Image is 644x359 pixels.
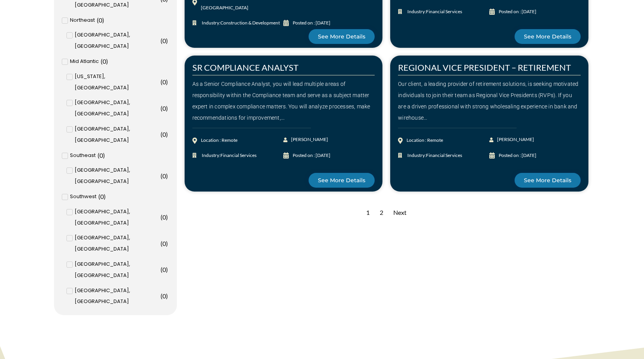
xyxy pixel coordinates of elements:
[161,37,162,44] span: (
[162,131,166,138] span: 0
[293,150,330,161] div: Posted on : [DATE]
[161,105,162,112] span: (
[309,29,375,44] a: See More Details
[99,152,103,159] span: 0
[101,58,103,65] span: (
[166,213,168,221] span: )
[524,178,571,183] span: See More Details
[405,150,462,161] span: Industry:
[398,150,489,161] a: Industry:Financial Services
[166,37,168,44] span: )
[70,15,95,26] span: Northeast
[289,134,328,145] span: [PERSON_NAME]
[499,150,536,161] div: Posted on : [DATE]
[192,78,375,123] div: As a Senior Compliance Analyst, you will lead multiple areas of responsibility within the Complia...
[166,131,168,138] span: )
[200,17,280,29] span: Industry:
[166,78,168,85] span: )
[75,232,159,255] span: [GEOGRAPHIC_DATA], [GEOGRAPHIC_DATA]
[75,124,159,146] span: [GEOGRAPHIC_DATA], [GEOGRAPHIC_DATA]
[318,178,365,183] span: See More Details
[162,105,166,112] span: 0
[70,191,96,202] span: Southwest
[103,58,106,65] span: 0
[398,6,489,17] a: Industry:Financial Services
[161,240,162,247] span: (
[162,78,166,85] span: 0
[293,17,330,29] div: Posted on : [DATE]
[103,152,105,159] span: )
[98,193,100,200] span: (
[162,266,166,273] span: 0
[426,9,462,14] span: Financial Services
[166,105,168,112] span: )
[407,135,443,146] div: Location : Remote
[192,62,298,73] a: SR COMPLIANCE ANALYST
[166,292,168,300] span: )
[499,6,536,17] div: Posted on : [DATE]
[398,62,571,73] a: REGIONAL VICE PRESIDENT – RETIREMENT
[162,37,166,44] span: 0
[200,150,257,161] span: Industry:
[99,16,102,24] span: 0
[398,78,581,123] div: Our client, a leading provider of retirement solutions, is seeking motivated individuals to join ...
[318,34,365,39] span: See More Details
[70,150,96,161] span: Southeast
[75,285,159,308] span: [GEOGRAPHIC_DATA], [GEOGRAPHIC_DATA]
[75,259,159,281] span: [GEOGRAPHIC_DATA], [GEOGRAPHIC_DATA]
[100,193,104,200] span: 0
[97,16,99,24] span: (
[162,240,166,247] span: 0
[70,56,99,67] span: Mid Atlantic
[161,292,162,300] span: (
[426,152,462,158] span: Financial Services
[192,150,284,161] a: Industry:Financial Services
[75,30,159,52] span: [GEOGRAPHIC_DATA], [GEOGRAPHIC_DATA]
[405,6,462,17] span: Industry:
[309,173,375,188] a: See More Details
[106,58,108,65] span: )
[104,193,106,200] span: )
[162,172,166,179] span: 0
[362,203,373,222] div: 1
[495,134,534,145] span: [PERSON_NAME]
[489,134,535,145] a: [PERSON_NAME]
[376,203,387,222] div: 2
[515,173,581,188] a: See More Details
[389,203,410,222] div: Next
[102,16,104,24] span: )
[166,172,168,179] span: )
[75,165,159,187] span: [GEOGRAPHIC_DATA], [GEOGRAPHIC_DATA]
[201,135,237,146] div: Location : Remote
[166,240,168,247] span: )
[162,292,166,300] span: 0
[98,152,99,159] span: (
[283,134,329,145] a: [PERSON_NAME]
[220,152,257,158] span: Financial Services
[161,266,162,273] span: (
[75,206,159,229] span: [GEOGRAPHIC_DATA], [GEOGRAPHIC_DATA]
[166,266,168,273] span: )
[220,20,280,26] span: Construction & Development
[524,34,571,39] span: See More Details
[161,172,162,179] span: (
[515,29,581,44] a: See More Details
[75,97,159,120] span: [GEOGRAPHIC_DATA], [GEOGRAPHIC_DATA]
[161,213,162,221] span: (
[161,78,162,85] span: (
[192,17,284,29] a: Industry:Construction & Development
[162,213,166,221] span: 0
[75,71,159,94] span: [US_STATE], [GEOGRAPHIC_DATA]
[161,131,162,138] span: (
